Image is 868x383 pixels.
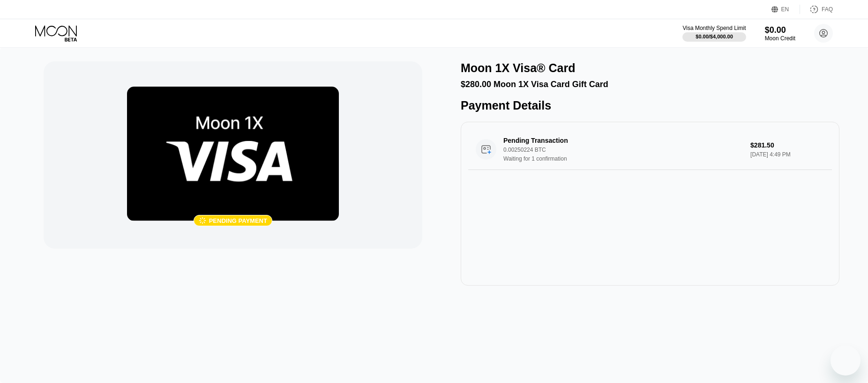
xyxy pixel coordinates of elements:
[765,25,795,35] div: $0.00
[781,6,789,13] div: EN
[765,25,795,42] div: $0.00Moon Credit
[461,99,839,112] div: Payment Details
[822,6,833,13] div: FAQ
[682,25,746,42] div: Visa Monthly Spend Limit$0.00/$4,000.00
[696,34,733,39] div: $0.00 / $4,000.00
[468,129,832,170] div: Pending Transaction0.00250224 BTCWaiting for 1 confirmation$281.50[DATE] 4:49 PM
[765,35,795,42] div: Moon Credit
[209,217,267,224] div: Pending payment
[461,61,575,75] div: Moon 1X Visa® Card
[750,151,824,158] div: [DATE] 4:49 PM
[831,346,861,376] iframe: Button to launch messaging window
[771,5,800,14] div: EN
[800,5,833,14] div: FAQ
[461,80,839,89] div: $280.00 Moon 1X Visa Card Gift Card
[503,137,727,144] div: Pending Transaction
[750,141,824,149] div: $281.50
[682,25,746,31] div: Visa Monthly Spend Limit
[503,155,744,162] div: Waiting for 1 confirmation
[199,217,206,225] div: 
[503,147,744,153] div: 0.00250224 BTC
